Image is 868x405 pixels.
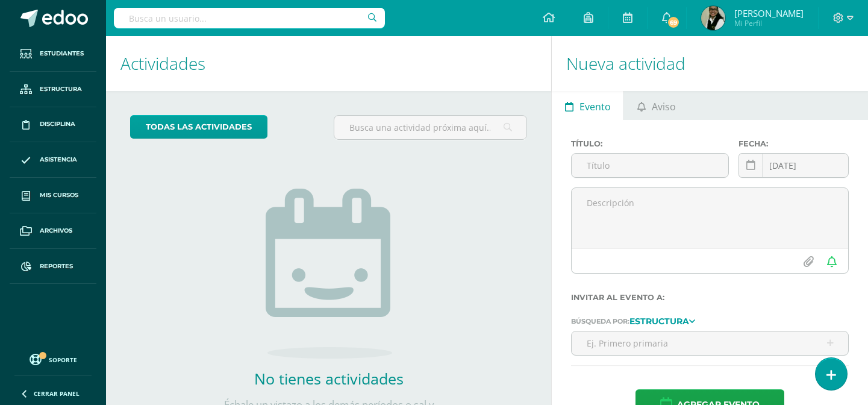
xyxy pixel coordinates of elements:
img: 2641568233371aec4da1e5ad82614674.png [701,6,725,30]
a: Disciplina [10,107,96,143]
a: Estructura [10,72,96,107]
label: Fecha: [738,139,849,148]
img: no_activities.png [266,189,392,359]
a: Archivos [10,213,96,249]
a: Evento [552,91,623,120]
input: Busca un usuario... [114,8,385,28]
a: Asistencia [10,142,96,178]
label: Invitar al evento a: [571,293,849,302]
a: Soporte [14,351,92,367]
span: Reportes [40,262,73,271]
span: 69 [667,16,680,29]
h2: No tienes actividades [208,368,449,389]
input: Fecha de entrega [739,154,848,177]
span: Estudiantes [40,49,84,58]
h1: Actividades [120,36,537,91]
span: Soporte [49,356,77,364]
input: Busca una actividad próxima aquí... [334,116,527,139]
span: Archivos [40,226,72,236]
a: todas las Actividades [130,115,267,139]
span: [PERSON_NAME] [734,7,804,19]
a: Estructura [629,316,695,325]
a: Estudiantes [10,36,96,72]
h1: Nueva actividad [566,36,854,91]
a: Mis cursos [10,178,96,213]
span: Mis cursos [40,190,78,200]
span: Mi Perfil [734,18,804,28]
span: Aviso [652,92,676,121]
a: Reportes [10,249,96,284]
label: Título: [571,139,729,148]
a: Aviso [624,91,688,120]
input: Ej. Primero primaria [572,331,848,355]
span: Asistencia [40,155,77,165]
span: Disciplina [40,119,75,129]
input: Título [572,154,728,177]
span: Búsqueda por: [571,317,629,325]
span: Evento [579,92,611,121]
span: Estructura [40,84,82,94]
span: Cerrar panel [34,389,80,398]
strong: Estructura [629,316,689,327]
